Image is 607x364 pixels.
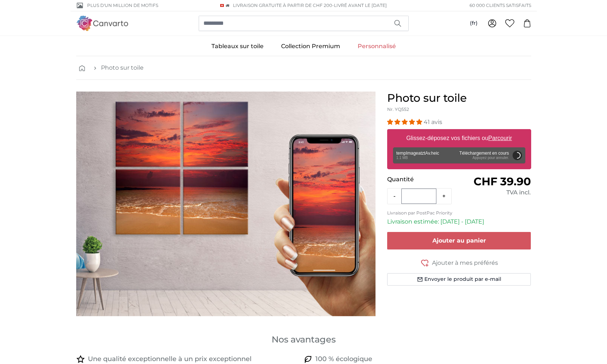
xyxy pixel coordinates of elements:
[424,119,442,125] span: 41 avis
[387,92,531,105] h1: Photo sur toile
[459,188,531,197] div: TVA incl.
[436,189,451,204] button: +
[432,259,498,267] span: Ajouter à mes préférés
[470,2,531,9] span: 60 000 clients satisfaits
[387,107,409,112] span: Nr. YQ552
[76,92,376,316] img: personalised-canvas-print
[387,273,531,286] button: Envoyer le produit par e-mail
[387,232,531,249] button: Ajouter au panier
[87,2,158,9] span: Plus d'un million de motifs
[464,17,483,30] button: (fr)
[387,217,531,226] p: Livraison estimée: [DATE] - [DATE]
[488,135,512,141] u: Parcourir
[220,4,224,7] img: Suisse
[403,131,515,146] label: Glissez-déposez vos fichiers ou
[349,37,405,56] a: Personnalisé
[387,258,531,267] button: Ajouter à mes préférés
[474,175,531,188] span: CHF 39.90
[388,189,401,204] button: -
[387,119,424,125] span: 4.98 stars
[272,37,349,56] a: Collection Premium
[76,92,376,316] div: 1 of 1
[387,175,459,184] p: Quantité
[76,334,531,345] h3: Nos avantages
[334,3,387,8] span: Livré avant le [DATE]
[76,56,531,80] nav: breadcrumbs
[203,37,272,56] a: Tableaux sur toile
[387,210,531,216] p: Livraison par PostPac Priority
[332,3,387,8] span: -
[233,3,332,8] span: Livraison GRATUITE à partir de CHF 200
[101,63,144,72] a: Photo sur toile
[432,237,486,244] span: Ajouter au panier
[76,16,129,31] img: Canvarto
